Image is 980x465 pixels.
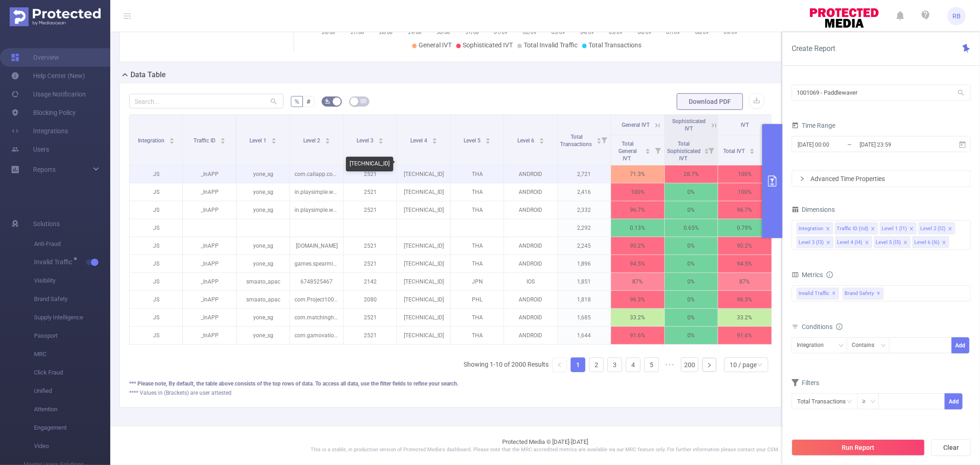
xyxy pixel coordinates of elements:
[843,288,884,300] span: Brand Safety
[611,237,664,255] p: 90.2%
[517,137,536,144] span: Level 6
[290,201,343,219] p: in.playsimple.wordsearch
[130,219,182,237] p: JS
[838,343,844,349] i: icon: down
[129,389,772,397] div: **** Values in (Brackets) are user attested
[741,122,749,128] span: IVT
[665,201,718,219] p: 0%
[494,29,507,35] tspan: 01/09
[645,358,658,372] a: 5
[589,41,641,49] span: Total Transactions
[221,140,226,143] i: icon: caret-down
[792,44,835,53] span: Create Report
[611,327,664,344] p: 91.6%
[952,337,969,353] button: Add
[237,273,289,290] p: smaato_apac
[130,69,166,80] h2: Data Table
[523,29,536,35] tspan: 02/09
[451,237,504,255] p: THA
[110,426,980,465] footer: Protected Media © [DATE]-[DATE]
[757,362,763,369] i: icon: down
[397,291,450,308] p: [TECHNICAL_ID]
[410,137,429,144] span: Level 4
[169,140,174,143] i: icon: caret-down
[183,255,236,272] p: _InAPP
[221,136,226,139] i: icon: caret-up
[397,309,450,326] p: [TECHNICAL_ID]
[325,140,330,143] i: icon: caret-down
[344,237,397,255] p: 2521
[909,227,914,232] i: icon: close
[325,136,330,142] div: Sort
[609,29,622,35] tspan: 05/09
[408,29,421,35] tspan: 29/08
[344,291,397,308] p: 2080
[718,309,771,326] p: 33.2%
[589,358,603,372] a: 2
[718,219,771,237] p: 0.79%
[34,259,75,265] span: Invalid Traffic
[876,237,901,249] div: Level 5 (l5)
[651,136,664,165] i: Filter menu
[237,291,289,308] p: smaato_apac
[704,150,709,153] i: icon: caret-down
[130,237,182,255] p: JS
[718,327,771,344] p: 91.6%
[271,136,277,142] div: Sort
[432,140,437,143] i: icon: caret-down
[558,255,611,272] p: 1,896
[290,273,343,290] p: 6748525467
[504,165,557,183] p: ANDROID
[730,358,757,372] div: 10 / page
[871,227,875,232] i: icon: close
[11,122,68,140] a: Integrations
[665,255,718,272] p: 0%
[666,29,680,35] tspan: 07/09
[558,273,611,290] p: 1,851
[645,150,650,153] i: icon: caret-down
[880,222,917,234] li: Level 1 (l1)
[571,358,585,372] a: 1
[870,399,876,405] i: icon: down
[835,236,872,248] li: Level 4 (l4)
[397,255,450,272] p: [TECHNICAL_ID]
[598,115,611,165] i: Filter menu
[322,29,335,35] tspan: 26/08
[504,201,557,219] p: ANDROID
[948,227,952,232] i: icon: close
[626,357,640,372] li: 4
[826,227,830,232] i: icon: close
[797,338,830,353] div: Integration
[34,363,110,382] span: Click Fraud
[705,136,718,165] i: Filter menu
[11,140,49,159] a: Users
[799,223,823,235] div: Integration
[539,136,544,142] div: Sort
[723,148,746,154] span: Total IVT
[34,272,110,290] span: Visibility
[485,136,491,142] div: Sort
[852,338,881,353] div: Contains
[130,309,182,326] p: JS
[432,136,437,142] div: Sort
[290,327,343,344] p: com.gamovation.triplemahjong
[833,288,836,299] span: ✕
[303,137,322,144] span: Level 2
[945,393,963,409] button: Add
[827,272,833,278] i: icon: info-circle
[34,327,110,345] span: Passport
[451,183,504,201] p: THA
[558,237,611,255] p: 2,245
[237,201,289,219] p: yone_sg
[34,308,110,327] span: Supply Intelligence
[560,134,593,147] span: Total Transactions
[792,171,970,187] div: icon: rightAdvanced Time Properties
[611,291,664,308] p: 96.3%
[882,223,907,235] div: Level 1 (l1)
[130,291,182,308] p: JS
[558,183,611,201] p: 2,416
[665,165,718,183] p: 28.7%
[611,183,664,201] p: 100%
[663,357,677,372] span: •••
[130,201,182,219] p: JS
